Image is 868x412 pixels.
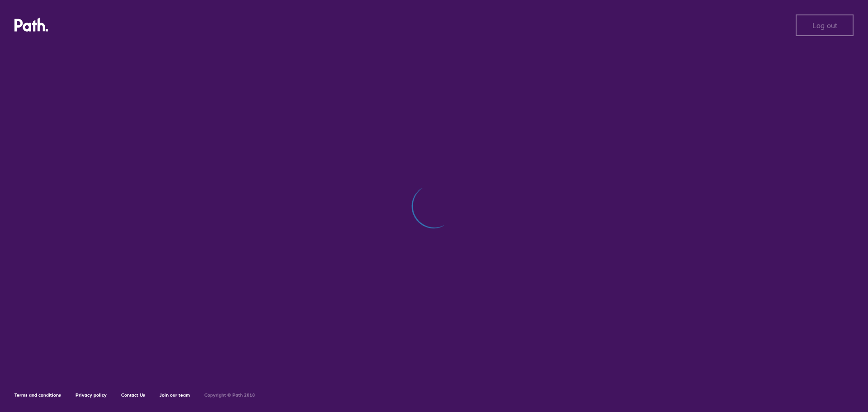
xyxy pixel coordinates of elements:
a: Privacy policy [75,392,107,398]
a: Join our team [160,392,190,398]
a: Terms and conditions [14,392,61,398]
a: Contact Us [121,392,145,398]
h6: Copyright © Path 2018 [204,393,255,398]
span: Log out [812,21,837,29]
button: Log out [796,14,854,36]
